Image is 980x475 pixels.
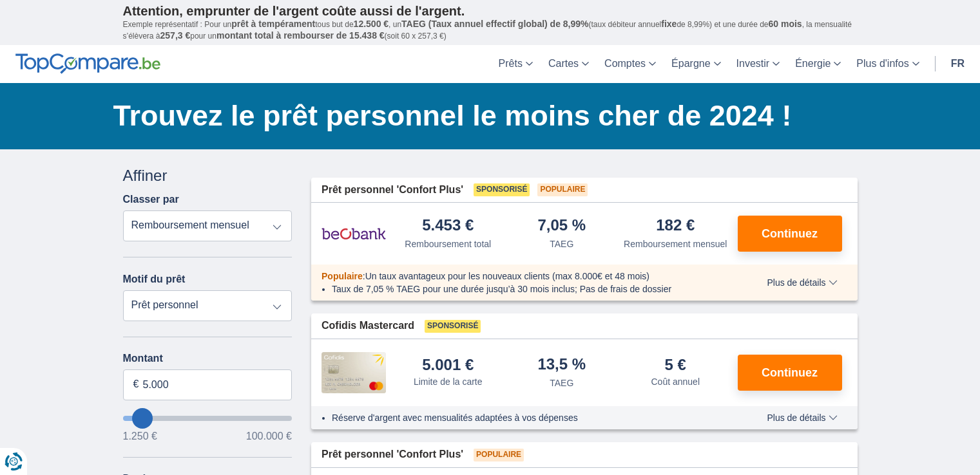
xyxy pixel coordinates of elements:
[541,45,597,83] a: Cartes
[123,431,157,442] span: 1.250 €
[474,183,530,196] span: Sponsorisé
[769,19,802,29] span: 60 mois
[123,19,858,42] p: Exemple représentatif : Pour un tous but de , un (taux débiteur annuel de 8,99%) et une durée de ...
[123,165,293,187] div: Affiner
[322,271,363,281] span: Populaire
[474,449,524,461] span: Populaire
[537,183,588,196] span: Populaire
[123,274,186,285] label: Motif du prêt
[123,194,179,205] label: Classer par
[123,3,858,19] p: Attention, emprunter de l'argent coûte aussi de l'argent.
[422,357,474,373] div: 5.001 €
[757,277,847,288] button: Plus de détails
[354,19,389,29] span: 12.500 €
[491,45,541,83] a: Prêts
[123,353,293,364] label: Montant
[160,30,191,41] span: 257,3 €
[651,375,700,388] div: Coût annuel
[767,413,837,422] span: Plus de détails
[365,271,649,281] span: Un taux avantageux pour les nouveaux clients (max 8.000€ et 48 mois)
[401,19,588,29] span: TAEG (Taux annuel effectif global) de 8,99%
[537,218,586,235] div: 7,05 %
[550,377,573,389] div: TAEG
[15,53,160,74] img: TopCompare
[405,237,491,250] div: Remboursement total
[624,237,727,250] div: Remboursement mensuel
[537,357,586,374] div: 13,5 %
[767,278,837,287] span: Plus de détails
[757,413,847,423] button: Plus de détails
[216,30,385,41] span: montant total à rembourser de 15.438 €
[322,218,386,250] img: pret personnel Beobank
[322,447,463,462] span: Prêt personnel 'Confort Plus'
[664,45,729,83] a: Épargne
[665,357,686,373] div: 5 €
[425,320,481,333] span: Sponsorisé
[332,411,729,424] li: Réserve d'argent avec mensualités adaptées à vos dépenses
[322,319,414,333] span: Cofidis Mastercard
[661,19,677,29] span: fixe
[322,183,463,198] span: Prêt personnel 'Confort Plus'
[231,19,315,29] span: prêt à tempérament
[849,45,927,83] a: Plus d'infos
[762,228,818,239] span: Continuez
[787,45,849,83] a: Énergie
[113,96,858,136] h1: Trouvez le prêt personnel le moins cher de 2024 !
[550,237,573,250] div: TAEG
[422,218,474,235] div: 5.453 €
[738,355,842,391] button: Continuez
[311,270,740,283] div: :
[729,45,788,83] a: Investir
[322,352,386,393] img: pret personnel Cofidis CC
[123,416,293,421] input: wantToBorrow
[738,216,842,252] button: Continuez
[414,375,483,388] div: Limite de la carte
[943,45,972,83] a: fr
[133,377,139,392] span: €
[656,218,695,235] div: 182 €
[597,45,664,83] a: Comptes
[246,431,292,442] span: 100.000 €
[332,283,729,295] li: Taux de 7,05 % TAEG pour une durée jusqu’à 30 mois inclus; Pas de frais de dossier
[762,367,818,378] span: Continuez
